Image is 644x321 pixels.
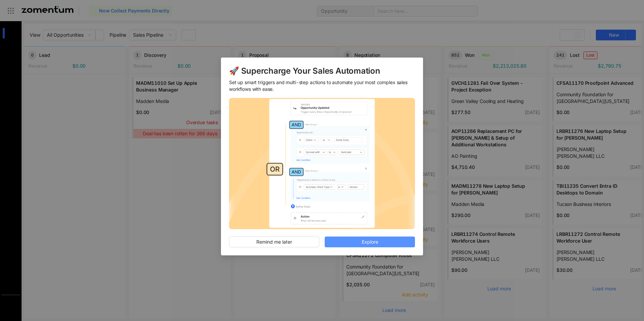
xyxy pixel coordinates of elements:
[404,58,423,76] button: Close
[229,66,415,76] span: 🚀 Supercharge Your Sales Automation
[229,98,415,229] img: 1754633743504-Frame+1000004553.png
[256,238,292,246] span: Remind me later
[229,79,415,93] span: Set up smart triggers and multi-step actions to automate your most complex sales workflows with e...
[362,238,378,246] span: Explore
[325,237,415,247] button: Explore
[229,237,319,247] button: Remind me later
